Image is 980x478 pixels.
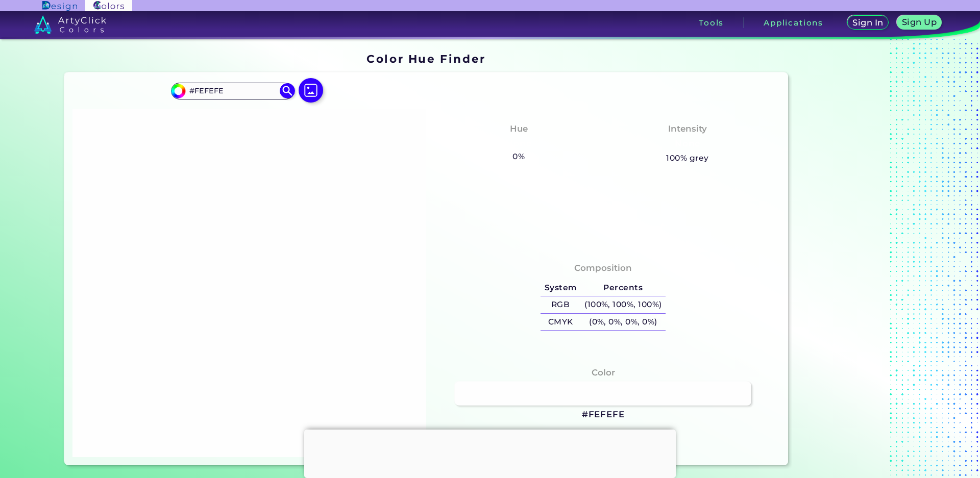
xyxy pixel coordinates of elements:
[792,49,920,469] iframe: Advertisement
[582,409,625,421] h3: #FEFEFE
[280,83,295,98] img: icon search
[509,150,529,163] h5: 0%
[592,365,615,380] h4: Color
[574,261,632,275] h4: Composition
[899,16,940,30] a: Sign Up
[185,84,280,98] input: type color..
[541,280,580,296] h5: System
[849,16,887,30] a: Sign In
[668,121,707,136] h4: Intensity
[854,19,882,27] h5: Sign In
[580,280,666,296] h5: Percents
[580,296,666,313] h5: (100%, 100%, 100%)
[541,296,580,313] h5: RGB
[699,19,724,27] h3: Tools
[304,430,676,475] iframe: Advertisement
[903,18,935,26] h5: Sign Up
[670,138,704,150] h3: None
[666,152,708,165] h5: 100% grey
[510,121,528,136] h4: Hue
[299,78,323,103] img: icon picture
[541,314,580,331] h5: CMYK
[580,314,666,331] h5: (0%, 0%, 0%, 0%)
[42,1,77,11] img: ArtyClick Design logo
[502,138,536,150] h3: None
[34,15,106,34] img: logo_artyclick_colors_white.svg
[366,51,485,66] h1: Color Hue Finder
[764,19,823,27] h3: Applications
